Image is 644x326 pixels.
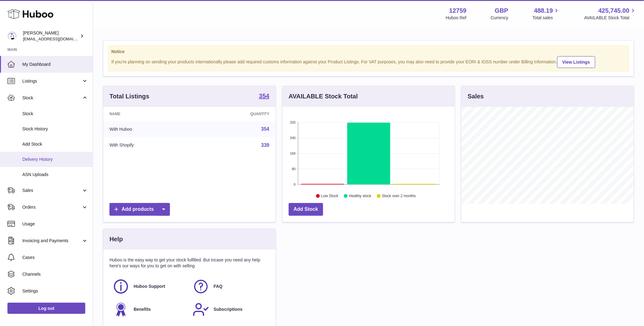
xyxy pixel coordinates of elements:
[22,221,88,227] span: Usage
[446,15,467,21] div: Huboo Ref
[22,188,82,193] span: Sales
[113,278,186,295] a: Huboo Support
[111,49,626,55] strong: Notice
[290,136,295,140] text: 240
[468,92,484,101] h3: Sales
[109,92,149,101] h3: Total Listings
[289,92,358,101] h3: AVAILABLE Stock Total
[22,111,88,117] span: Stock
[584,15,637,21] span: AVAILABLE Stock Total
[22,255,88,260] span: Cases
[261,143,269,148] a: 339
[109,203,170,216] a: Add products
[193,278,266,295] a: FAQ
[22,172,88,178] span: ASN Uploads
[321,194,339,198] text: Low Stock
[22,204,82,210] span: Orders
[349,194,371,198] text: Healthy stock
[532,7,560,21] a: 488.19 Total sales
[193,301,266,318] a: Subscriptions
[22,238,82,244] span: Invoicing and Payments
[598,7,629,15] span: 425,745.00
[259,93,269,100] a: 354
[449,7,467,15] strong: 12759
[22,78,82,84] span: Listings
[259,93,269,99] strong: 354
[7,31,17,41] img: sofiapanwar@unndr.com
[22,156,88,162] span: Delivery History
[22,95,82,101] span: Stock
[214,306,242,312] span: Subscriptions
[134,283,165,289] span: Huboo Support
[109,235,123,243] h3: Help
[109,257,269,269] p: Huboo is the easy way to get your stock fulfilled. But incase you need any help here's our ways f...
[103,121,196,137] td: With Huboo
[196,107,276,121] th: Quantity
[103,137,196,153] td: With Shopify
[495,7,508,15] strong: GBP
[290,152,295,155] text: 160
[261,126,269,132] a: 354
[294,183,295,186] text: 0
[289,203,323,216] a: Add Stock
[214,283,223,289] span: FAQ
[22,61,88,67] span: My Dashboard
[103,107,196,121] th: Name
[134,306,151,312] span: Benefits
[382,194,416,198] text: Stock over 2 months
[532,15,560,21] span: Total sales
[491,15,509,21] div: Currency
[292,167,295,171] text: 80
[23,36,91,41] span: [EMAIL_ADDRESS][DOMAIN_NAME]
[557,56,595,68] a: View Listings
[290,120,295,124] text: 320
[23,30,79,42] div: [PERSON_NAME]
[113,301,186,318] a: Benefits
[22,126,88,132] span: Stock History
[111,55,626,68] div: If you're planning on sending your products internationally please add required customs informati...
[22,141,88,147] span: Add Stock
[534,7,553,15] span: 488.19
[584,7,637,21] a: 425,745.00 AVAILABLE Stock Total
[22,288,88,294] span: Settings
[7,303,85,314] a: Log out
[22,271,88,277] span: Channels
